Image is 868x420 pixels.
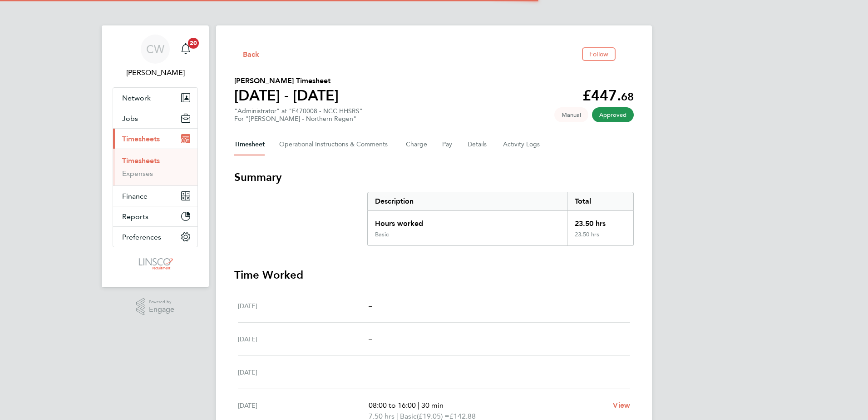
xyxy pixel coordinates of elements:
[367,192,634,246] div: Summary
[177,35,195,64] a: 20
[238,334,369,345] div: [DATE]
[238,367,369,378] div: [DATE]
[149,306,174,314] span: Engage
[234,86,339,105] h1: [DATE] - [DATE]
[234,48,260,60] button: Back
[122,212,148,221] span: Reports
[113,88,197,108] button: Network
[619,52,634,56] button: Timesheets Menu
[234,75,339,86] h2: [PERSON_NAME] Timesheet
[234,134,265,155] button: Timesheet
[146,43,164,55] span: CW
[369,401,416,410] span: 08:00 to 16:00
[567,231,633,245] div: 23.50 hrs
[122,192,148,200] span: Finance
[582,87,634,104] app-decimal: £447.
[102,25,209,287] nav: Main navigation
[621,90,634,103] span: 68
[122,114,138,123] span: Jobs
[243,49,260,60] span: Back
[122,135,160,143] span: Timesheets
[234,115,363,123] div: For "[PERSON_NAME] - Northern Regen"
[368,211,567,231] div: Hours worked
[613,400,630,411] a: View
[113,256,198,271] a: Go to home page
[113,206,197,226] button: Reports
[503,134,541,155] button: Activity Logs
[122,94,151,102] span: Network
[113,186,197,206] button: Finance
[442,134,453,155] button: Pay
[369,335,372,343] span: –
[468,134,488,155] button: Details
[589,50,608,58] span: Follow
[592,107,634,122] span: This timesheet has been approved.
[421,401,444,410] span: 30 min
[188,38,199,49] span: 20
[113,227,197,247] button: Preferences
[113,108,197,128] button: Jobs
[113,149,197,185] div: Timesheets
[113,129,197,149] button: Timesheets
[406,134,428,155] button: Charge
[122,233,161,241] span: Preferences
[368,192,567,210] div: Description
[234,170,634,185] h3: Summary
[122,169,153,178] a: Expenses
[279,134,391,155] button: Operational Instructions & Comments
[122,156,160,165] a: Timesheets
[369,368,372,376] span: –
[234,107,363,123] div: "Administrator" at "F470008 - NCC HHSRS"
[113,67,198,78] span: Chloe Whittall
[567,211,633,231] div: 23.50 hrs
[136,298,175,315] a: Powered byEngage
[582,47,616,61] button: Follow
[149,298,174,306] span: Powered by
[369,301,372,310] span: –
[136,256,174,271] img: linsco-logo-retina.png
[567,192,633,210] div: Total
[113,35,198,78] a: CW[PERSON_NAME]
[418,401,419,410] span: |
[613,401,630,410] span: View
[375,231,389,238] div: Basic
[238,300,369,311] div: [DATE]
[554,107,588,122] span: This timesheet was manually created.
[234,268,634,282] h3: Time Worked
